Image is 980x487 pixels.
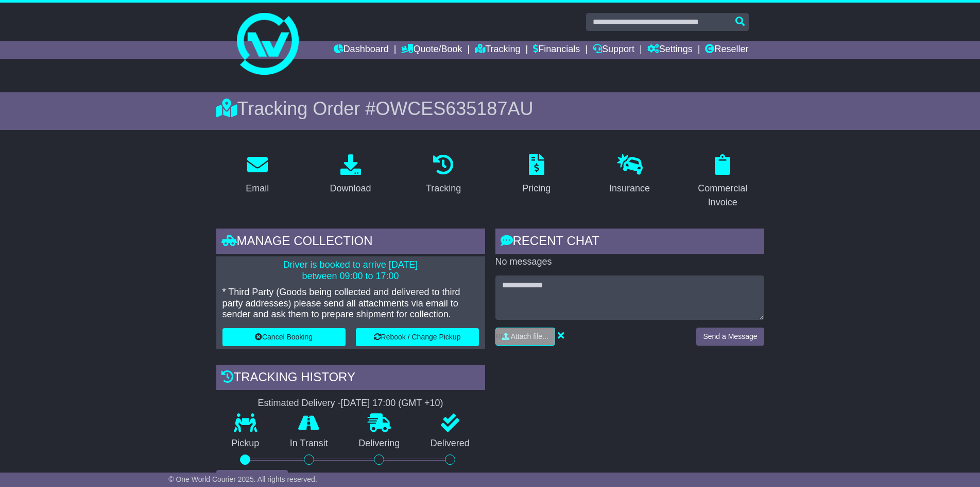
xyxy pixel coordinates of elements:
[515,151,557,199] a: Pricing
[323,151,377,199] a: Download
[222,287,479,320] p: * Third Party (Goods being collected and delivered to third party addresses) please send all atta...
[246,182,269,196] div: Email
[168,475,317,483] span: © One World Courier 2025. All rights reserved.
[330,182,371,196] div: Download
[696,328,764,346] button: Send a Message
[222,328,346,346] button: Cancel Booking
[239,151,276,199] a: Email
[401,41,462,59] a: Quote/Book
[426,182,461,196] div: Tracking
[341,398,443,409] div: [DATE] 17:00 (GMT +10)
[419,151,468,199] a: Tracking
[375,98,533,119] span: OWCES635187AU
[334,41,389,59] a: Dashboard
[681,151,764,213] a: Commercial Invoice
[343,438,416,449] p: Delivering
[222,259,479,282] p: Driver is booked to arrive [DATE] between 09:00 to 17:00
[216,365,485,393] div: Tracking history
[415,438,485,449] p: Delivered
[216,98,764,120] div: Tracking Order #
[356,328,479,346] button: Rebook / Change Pickup
[495,229,764,256] div: RECENT CHAT
[705,41,748,59] a: Reseller
[216,438,275,449] p: Pickup
[603,151,657,199] a: Insurance
[216,229,485,256] div: Manage collection
[688,182,758,209] div: Commercial Invoice
[495,256,764,268] p: No messages
[475,41,520,59] a: Tracking
[216,398,485,409] div: Estimated Delivery -
[593,41,634,59] a: Support
[522,182,551,196] div: Pricing
[533,41,580,59] a: Financials
[274,438,343,449] p: In Transit
[609,182,650,196] div: Insurance
[647,41,693,59] a: Settings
